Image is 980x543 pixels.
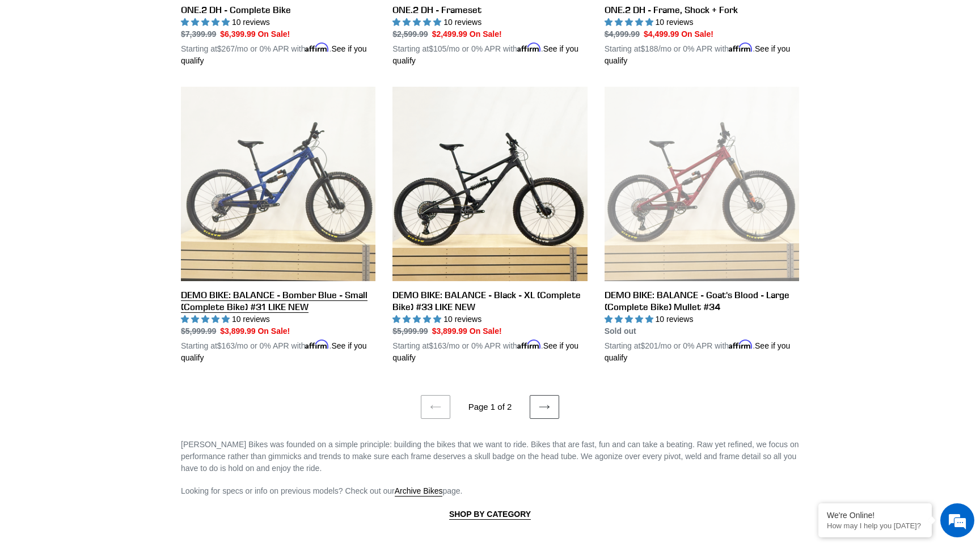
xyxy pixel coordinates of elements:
div: We're Online! [827,511,923,520]
strong: SHOP BY CATEGORY [449,510,531,519]
a: Archive Bikes [395,486,443,497]
p: How may I help you today? [827,521,923,530]
span: Looking for specs or info on previous models? Check out our page. [181,486,463,497]
a: SHOP BY CATEGORY [449,510,531,520]
p: [PERSON_NAME] Bikes was founded on a simple principle: building the bikes that we want to ride. B... [181,439,799,474]
li: Page 1 of 2 [453,401,527,414]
